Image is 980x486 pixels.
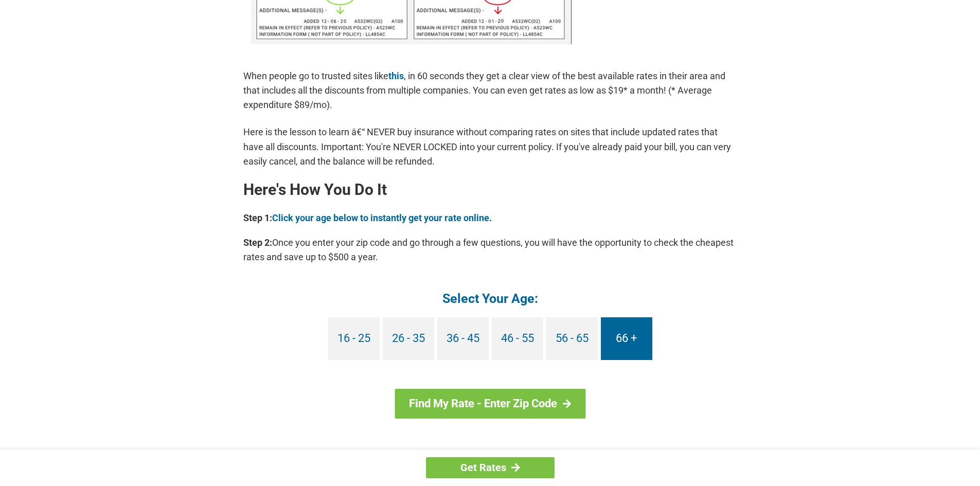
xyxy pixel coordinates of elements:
[328,317,380,360] a: 16 - 25
[492,317,543,360] a: 46 - 55
[243,125,737,168] p: Here is the lesson to learn â€“ NEVER buy insurance without comparing rates on sites that include...
[243,182,737,198] h2: Here's How You Do It
[383,317,434,360] a: 26 - 35
[395,389,585,419] a: Find My Rate - Enter Zip Code
[546,317,598,360] a: 56 - 65
[426,457,555,478] a: Get Rates
[437,317,489,360] a: 36 - 45
[243,290,737,307] h4: Select Your Age:
[272,212,492,223] a: Click your age below to instantly get your rate online.
[388,70,404,81] a: this
[243,69,737,112] p: When people go to trusted sites like , in 60 seconds they get a clear view of the best available ...
[243,236,737,264] p: Once you enter your zip code and go through a few questions, you will have the opportunity to che...
[243,212,272,223] b: Step 1:
[601,317,652,360] a: 66 +
[243,237,272,248] b: Step 2:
